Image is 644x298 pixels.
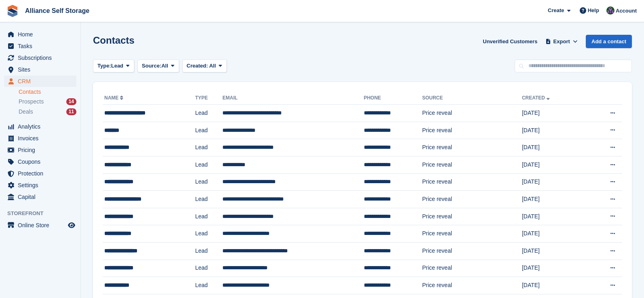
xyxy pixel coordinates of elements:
[422,105,522,122] td: Price reveal
[4,168,76,179] a: menu
[18,180,66,191] span: Settings
[18,40,66,52] span: Tasks
[195,191,223,208] td: Lead
[422,139,522,156] td: Price reveal
[422,156,522,173] td: Price reveal
[195,92,223,105] th: Type
[479,35,541,48] a: Unverified Customers
[66,98,76,105] div: 14
[422,122,522,139] td: Price reveal
[19,98,44,106] span: Prospects
[522,260,586,277] td: [DATE]
[4,191,76,203] a: menu
[522,105,586,122] td: [DATE]
[18,121,66,132] span: Analytics
[161,62,168,70] span: All
[586,35,632,48] a: Add a contact
[522,122,586,139] td: [DATE]
[195,277,223,294] td: Lead
[422,242,522,260] td: Price reveal
[522,173,586,191] td: [DATE]
[553,38,570,46] span: Export
[588,6,599,15] span: Help
[18,133,66,144] span: Invoices
[67,220,76,230] a: Preview store
[137,59,179,73] button: Source: All
[195,208,223,225] td: Lead
[195,156,223,173] td: Lead
[548,6,564,15] span: Create
[66,108,76,115] div: 11
[522,95,551,101] a: Created
[18,52,66,63] span: Subscriptions
[19,108,76,116] a: Deals 11
[4,121,76,132] a: menu
[4,64,76,75] a: menu
[18,156,66,167] span: Coupons
[522,277,586,294] td: [DATE]
[195,242,223,260] td: Lead
[4,220,76,231] a: menu
[195,225,223,243] td: Lead
[19,108,33,116] span: Deals
[18,144,66,156] span: Pricing
[4,180,76,191] a: menu
[364,92,422,105] th: Phone
[18,64,66,75] span: Sites
[422,208,522,225] td: Price reveal
[18,29,66,40] span: Home
[4,133,76,144] a: menu
[522,208,586,225] td: [DATE]
[544,35,579,48] button: Export
[4,156,76,167] a: menu
[616,7,637,15] span: Account
[7,209,80,218] span: Storefront
[182,59,227,73] button: Created: All
[522,191,586,208] td: [DATE]
[187,63,208,69] span: Created:
[22,4,93,17] a: Alliance Self Storage
[4,52,76,63] a: menu
[522,156,586,173] td: [DATE]
[4,40,76,52] a: menu
[522,242,586,260] td: [DATE]
[422,277,522,294] td: Price reveal
[195,260,223,277] td: Lead
[18,191,66,203] span: Capital
[195,173,223,191] td: Lead
[195,105,223,122] td: Lead
[18,76,66,87] span: CRM
[18,220,66,231] span: Online Store
[19,88,76,96] a: Contacts
[111,62,123,70] span: Lead
[6,5,19,17] img: stora-icon-8386f47178a22dfd0bd8f6a31ec36ba5ce8667c1dd55bd0f319d3a0aa187defe.svg
[18,168,66,179] span: Protection
[422,260,522,277] td: Price reveal
[195,139,223,156] td: Lead
[104,95,125,101] a: Name
[19,97,76,106] a: Prospects 14
[93,35,135,46] h1: Contacts
[222,92,363,105] th: Email
[422,191,522,208] td: Price reveal
[4,76,76,87] a: menu
[522,139,586,156] td: [DATE]
[93,59,134,73] button: Type: Lead
[422,173,522,191] td: Price reveal
[195,122,223,139] td: Lead
[522,225,586,243] td: [DATE]
[4,144,76,156] a: menu
[4,29,76,40] a: menu
[422,92,522,105] th: Source
[97,62,111,70] span: Type:
[142,62,161,70] span: Source:
[422,225,522,243] td: Price reveal
[209,63,216,69] span: All
[606,6,614,15] img: Romilly Norton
